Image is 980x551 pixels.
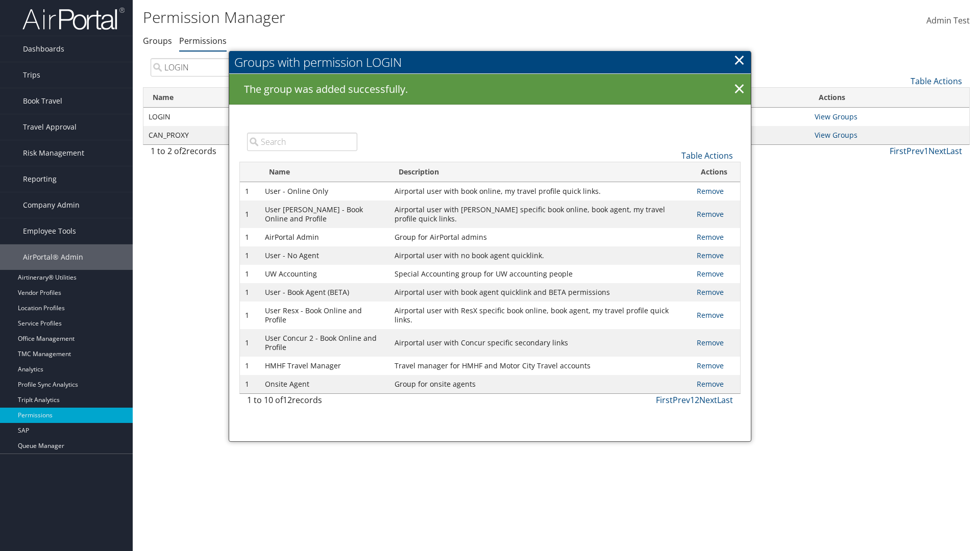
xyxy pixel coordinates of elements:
td: User - No Agent [260,246,389,265]
div: The group was added successfully. [229,74,751,105]
span: AirPortal® Admin [23,244,83,270]
a: Last [946,145,962,157]
div: 1 to 10 of records [247,394,357,411]
td: 1 [240,201,260,228]
td: User Concur 2 - Book Online and Profile [260,329,389,357]
span: Admin Test [926,15,970,26]
th: Description: activate to sort column ascending [389,162,692,182]
td: Special Accounting group for UW accounting people [389,265,692,283]
a: View Groups [815,130,857,140]
a: Remove Group [697,287,724,297]
a: Next [699,394,717,406]
a: Remove Group [697,209,724,219]
a: Admin Test [926,5,970,37]
td: 1 [240,302,260,329]
td: Airportal user with Concur specific secondary links [389,329,692,357]
h1: Permission Manager [143,7,694,28]
span: Travel Approval [23,114,77,140]
a: Prev [673,394,690,406]
td: User - Online Only [260,182,389,201]
td: LOGIN [143,108,287,126]
img: airportal-logo.png [22,7,125,31]
td: UW Accounting [260,265,389,283]
td: AirPortal Admin [260,228,389,246]
a: Table Actions [911,76,962,87]
td: Airportal user with book agent quicklink and BETA permissions [389,283,692,302]
span: Dashboards [23,36,64,62]
a: Remove Group [697,338,724,347]
td: 1 [240,329,260,357]
a: Remove Group [697,269,724,279]
td: Onsite Agent [260,375,389,393]
td: Airportal user with [PERSON_NAME] specific book online, book agent, my travel profile quick links. [389,201,692,228]
span: Company Admin [23,192,80,218]
td: Airportal user with book online, my travel profile quick links. [389,182,692,201]
a: First [656,394,673,406]
a: × [730,79,748,99]
th: Name: activate to sort column ascending [143,88,287,108]
input: Search [247,133,357,151]
td: Group for onsite agents [389,375,692,393]
td: Group for AirPortal admins [389,228,692,246]
td: User Resx - Book Online and Profile [260,302,389,329]
a: Remove Group [697,232,724,242]
td: 1 [240,283,260,302]
td: Airportal user with no book agent quicklink. [389,246,692,265]
h2: Groups with permission LOGIN [229,51,751,73]
td: CAN_PROXY [143,126,287,144]
a: View Groups [815,112,857,121]
td: 1 [240,228,260,246]
input: Search [151,58,342,77]
a: Remove Group [697,251,724,260]
td: HMHF Travel Manager [260,357,389,375]
span: 12 [283,394,292,406]
a: 1 [924,145,928,157]
td: Airportal user with ResX specific book online, book agent, my travel profile quick links. [389,302,692,329]
a: First [890,145,906,157]
td: User - Book Agent (BETA) [260,283,389,302]
div: 1 to 2 of records [151,145,342,162]
td: Travel manager for HMHF and Motor City Travel accounts [389,357,692,375]
a: Remove Group [697,310,724,320]
td: 1 [240,182,260,201]
a: Prev [906,145,924,157]
td: 1 [240,246,260,265]
td: 1 [240,265,260,283]
span: Reporting [23,166,57,192]
a: Groups [143,35,172,46]
a: Permissions [179,35,227,46]
a: Table Actions [681,150,733,161]
td: User [PERSON_NAME] - Book Online and Profile [260,201,389,228]
span: Trips [23,62,40,88]
td: 1 [240,357,260,375]
a: Remove Group [697,186,724,196]
th: Actions [692,162,740,182]
span: 2 [182,145,186,157]
a: 2 [695,394,699,406]
a: × [733,49,745,70]
th: Name: activate to sort column ascending [260,162,389,182]
a: Remove Group [697,379,724,389]
th: : activate to sort column descending [240,162,260,182]
span: Employee Tools [23,218,76,244]
span: Book Travel [23,88,62,114]
td: 1 [240,375,260,393]
a: Next [928,145,946,157]
a: Last [717,394,733,406]
a: Remove Group [697,361,724,370]
th: Actions [810,88,969,108]
span: Risk Management [23,140,84,166]
a: 1 [690,394,695,406]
